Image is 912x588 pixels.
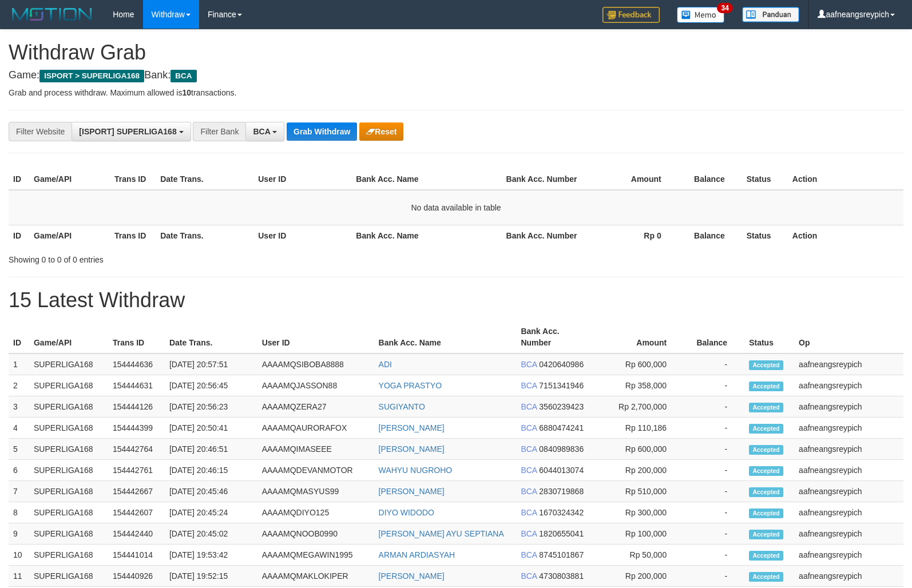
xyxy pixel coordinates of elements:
[593,418,684,439] td: Rp 110,186
[379,529,504,538] a: [PERSON_NAME] AYU SEPTIANA
[257,481,374,502] td: AAAAMQMASYUS99
[502,225,582,246] th: Bank Acc. Number
[9,249,371,265] div: Showing 0 to 0 of 0 entries
[29,353,108,375] td: SUPERLIGA168
[749,466,783,476] span: Accepted
[257,353,374,375] td: AAAAMQSIBOBA8888
[9,190,903,225] td: No data available in table
[521,466,537,475] span: BCA
[9,6,96,23] img: MOTION_logo.png
[9,481,29,502] td: 7
[539,360,584,369] span: Copy 0420640986 to clipboard
[9,41,903,64] h1: Withdraw Grab
[9,523,29,545] td: 9
[9,545,29,566] td: 10
[79,127,176,136] span: [ISPORT] SUPERLIGA168
[794,502,903,523] td: aafneangsreypich
[521,402,537,411] span: BCA
[379,487,445,496] a: [PERSON_NAME]
[351,169,501,190] th: Bank Acc. Name
[684,460,744,481] td: -
[156,225,253,246] th: Date Trans.
[593,321,684,353] th: Amount
[379,550,455,559] a: ARMAN ARDIASYAH
[9,87,903,98] p: Grab and process withdraw. Maximum allowed is transactions.
[794,523,903,545] td: aafneangsreypich
[539,550,584,559] span: Copy 8745101867 to clipboard
[9,225,29,246] th: ID
[379,571,445,581] a: [PERSON_NAME]
[379,381,442,390] a: YOGA PRASTYO
[29,460,108,481] td: SUPERLIGA168
[257,418,374,439] td: AAAAMQAURORAFOX
[749,508,783,518] span: Accepted
[749,403,783,412] span: Accepted
[165,460,257,481] td: [DATE] 20:46:15
[521,487,537,496] span: BCA
[287,122,357,141] button: Grab Withdraw
[257,460,374,481] td: AAAAMQDEVANMOTOR
[602,7,660,23] img: Feedback.jpg
[794,321,903,353] th: Op
[9,460,29,481] td: 6
[794,396,903,418] td: aafneangsreypich
[165,375,257,396] td: [DATE] 20:56:45
[257,566,374,587] td: AAAAMQMAKLOKIPER
[257,396,374,418] td: AAAAMQZERA27
[794,353,903,375] td: aafneangsreypich
[9,169,29,190] th: ID
[253,169,351,190] th: User ID
[29,321,108,353] th: Game/API
[379,508,434,517] a: DIYO WIDODO
[9,122,72,141] div: Filter Website
[794,375,903,396] td: aafneangsreypich
[253,127,270,136] span: BCA
[108,481,165,502] td: 154442667
[684,375,744,396] td: -
[108,375,165,396] td: 154444631
[165,353,257,375] td: [DATE] 20:57:51
[29,439,108,460] td: SUPERLIGA168
[749,424,783,434] span: Accepted
[539,508,584,517] span: Copy 1670324342 to clipboard
[684,321,744,353] th: Balance
[253,225,351,246] th: User ID
[39,70,144,82] span: ISPORT > SUPERLIGA168
[9,321,29,353] th: ID
[593,460,684,481] td: Rp 200,000
[593,375,684,396] td: Rp 358,000
[684,481,744,502] td: -
[749,572,783,582] span: Accepted
[502,169,582,190] th: Bank Acc. Number
[9,70,903,81] h4: Game: Bank:
[379,466,453,475] a: WAHYU NUGROHO
[521,381,537,390] span: BCA
[108,566,165,587] td: 154440926
[108,439,165,460] td: 154442764
[539,423,584,432] span: Copy 6880474241 to clipboard
[593,566,684,587] td: Rp 200,000
[684,418,744,439] td: -
[749,530,783,539] span: Accepted
[749,360,783,370] span: Accepted
[794,481,903,502] td: aafneangsreypich
[684,502,744,523] td: -
[165,545,257,566] td: [DATE] 19:53:42
[539,381,584,390] span: Copy 7151341946 to clipboard
[593,502,684,523] td: Rp 300,000
[257,321,374,353] th: User ID
[9,375,29,396] td: 2
[182,88,191,97] strong: 10
[165,481,257,502] td: [DATE] 20:45:46
[72,122,191,141] button: [ISPORT] SUPERLIGA168
[257,523,374,545] td: AAAAMQNOOB0990
[257,502,374,523] td: AAAAMQDIYO125
[170,70,196,82] span: BCA
[742,169,788,190] th: Status
[165,566,257,587] td: [DATE] 19:52:15
[359,122,403,141] button: Reset
[108,460,165,481] td: 154442761
[684,396,744,418] td: -
[9,418,29,439] td: 4
[539,402,584,411] span: Copy 3560239423 to clipboard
